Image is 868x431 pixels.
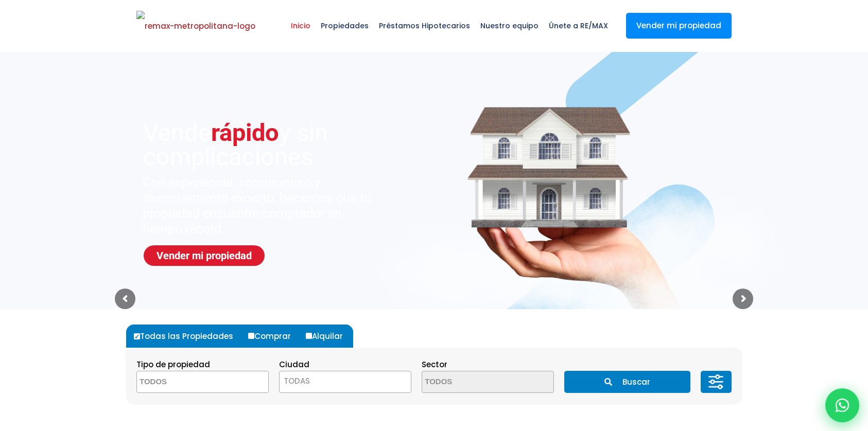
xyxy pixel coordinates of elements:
[475,10,544,41] span: Nuestro equipo
[374,10,475,41] span: Préstamos Hipotecarios
[286,10,316,41] span: Inicio
[544,10,613,41] span: Únete a RE/MAX
[134,333,140,339] input: Todas las Propiedades
[144,245,265,266] a: Vender mi propiedad
[137,371,237,393] textarea: Search
[211,118,279,147] span: rápido
[316,10,374,41] span: Propiedades
[626,13,732,39] a: Vender mi propiedad
[136,359,210,370] span: Tipo de propiedad
[279,359,309,370] span: Ciudad
[136,11,255,42] img: remax-metropolitana-logo
[422,359,447,370] span: Sector
[306,333,312,339] input: Alquilar
[143,175,379,237] sr7-txt: Con experiencia, compromiso y asesoramiento experto, hacemos que tu propiedad encuentre comprador...
[280,374,411,388] span: TODAS
[131,325,244,348] label: Todas las Propiedades
[248,333,254,339] input: Comprar
[564,371,690,393] button: Buscar
[422,371,522,393] textarea: Search
[279,371,411,393] span: TODAS
[303,325,353,348] label: Alquilar
[246,325,301,348] label: Comprar
[143,120,400,169] sr7-txt: Vende y sin complicaciones
[284,375,310,386] span: TODAS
